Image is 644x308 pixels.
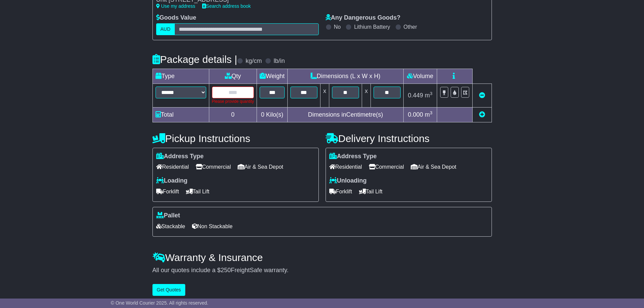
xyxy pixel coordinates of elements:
div: All our quotes include a $ FreightSafe warranty. [152,267,492,274]
span: m [425,92,433,99]
h4: Package details | [152,54,237,65]
label: Address Type [156,153,204,160]
a: Remove this item [479,92,485,99]
label: Goods Value [156,14,196,22]
label: AUD [156,23,175,35]
span: m [425,111,433,118]
td: Volume [403,69,437,84]
span: Stackable [156,221,185,232]
label: Loading [156,177,188,185]
span: Forklift [156,186,179,197]
span: Commercial [369,162,404,172]
span: Air & Sea Depot [238,162,283,172]
h4: Delivery Instructions [326,133,492,144]
td: x [362,84,371,107]
label: kg/cm [245,57,262,65]
button: Get Quotes [152,284,186,296]
div: Please provide quantity [212,98,254,104]
span: 250 [221,267,231,274]
label: Pallet [156,212,180,219]
span: Forklift [329,186,352,197]
td: Total [152,107,209,122]
label: Any Dangerous Goods? [326,14,401,22]
label: Address Type [329,153,377,160]
td: Type [152,69,209,84]
span: © One World Courier 2025. All rights reserved. [111,300,209,306]
td: Dimensions in Centimetre(s) [287,107,403,122]
span: 0.000 [408,111,423,118]
td: Kilo(s) [257,107,288,122]
td: 0 [209,107,257,122]
sup: 3 [430,110,433,115]
a: Use my address [156,3,195,9]
label: Unloading [329,177,367,185]
a: Add new item [479,111,485,118]
td: Qty [209,69,257,84]
a: Search address book [202,3,251,9]
label: Lithium Battery [354,24,390,30]
label: No [334,24,341,30]
label: Other [404,24,417,30]
td: Weight [257,69,288,84]
span: Commercial [196,162,231,172]
td: Dimensions (L x W x H) [287,69,403,84]
span: Non Stackable [192,221,233,232]
sup: 3 [430,91,433,96]
h4: Warranty & Insurance [152,252,492,263]
span: 0 [261,111,264,118]
span: Tail Lift [359,186,383,197]
span: Air & Sea Depot [411,162,456,172]
span: 0.449 [408,92,423,99]
span: Residential [156,162,189,172]
label: lb/in [273,57,285,65]
span: Residential [329,162,362,172]
td: x [320,84,329,107]
h4: Pickup Instructions [152,133,319,144]
span: Tail Lift [186,186,210,197]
